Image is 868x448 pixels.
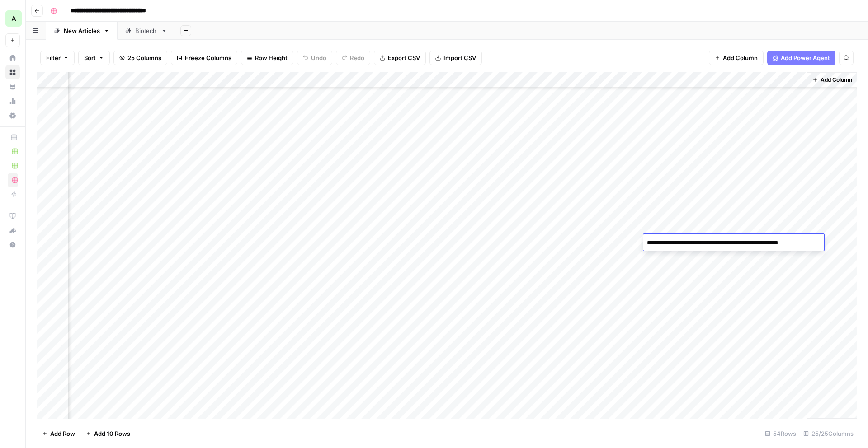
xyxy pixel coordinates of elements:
span: Add Column [821,76,852,84]
span: Undo [311,53,326,62]
button: Add Power Agent [767,51,835,65]
a: Biotech [118,22,175,40]
span: 25 Columns [127,53,161,62]
button: Help + Support [5,238,20,252]
div: 25/25 Columns [800,426,857,441]
button: Add Row [37,426,80,441]
div: Biotech [135,26,157,35]
span: Add Power Agent [781,53,830,62]
span: Freeze Columns [185,53,231,62]
a: Your Data [5,79,20,94]
span: Redo [350,53,364,62]
button: Filter [40,51,75,65]
button: Add 10 Rows [80,426,136,441]
button: Undo [297,51,332,65]
button: Add Column [809,74,856,86]
button: Redo [336,51,370,65]
a: New Articles [46,22,118,40]
span: Sort [84,53,96,62]
button: Sort [78,51,110,65]
button: Import CSV [429,51,482,65]
span: Add 10 Rows [94,429,130,438]
button: Export CSV [374,51,426,65]
button: What's new? [5,223,20,238]
button: Add Column [709,51,764,65]
a: Browse [5,65,20,79]
span: Filter [46,53,61,62]
span: Import CSV [443,53,476,62]
button: 25 Columns [113,51,167,65]
div: New Articles [64,26,100,35]
div: What's new? [6,224,19,237]
button: Freeze Columns [171,51,237,65]
div: 54 Rows [761,426,800,441]
button: Row Height [241,51,293,65]
a: Usage [5,94,20,108]
a: Home [5,51,20,65]
a: Settings [5,108,20,123]
span: Export CSV [388,53,420,62]
a: AirOps Academy [5,209,20,223]
span: Add Row [50,429,75,438]
button: Workspace: Abacum [5,7,20,30]
span: Add Column [723,53,758,62]
span: Row Height [255,53,288,62]
span: A [11,13,16,24]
